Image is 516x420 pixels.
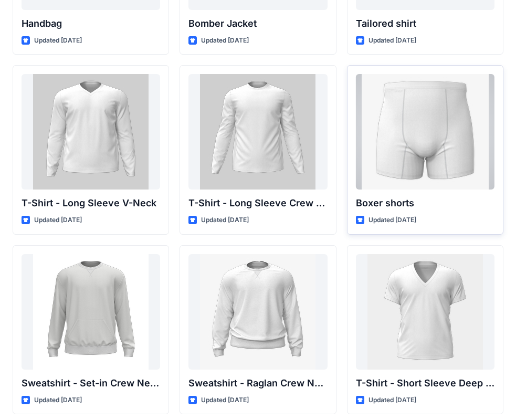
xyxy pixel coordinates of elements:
a: Sweatshirt - Set-in Crew Neck w Kangaroo Pocket [22,254,160,370]
p: Updated [DATE] [368,395,416,406]
a: T-Shirt - Short Sleeve Deep V-Neck [356,254,494,370]
p: Updated [DATE] [201,395,249,406]
p: Bomber Jacket [188,16,327,31]
a: Sweatshirt - Raglan Crew Neck [188,254,327,370]
p: Updated [DATE] [34,35,82,46]
a: T-Shirt - Long Sleeve Crew Neck [188,74,327,190]
p: Updated [DATE] [368,215,416,226]
p: Boxer shorts [356,196,494,211]
a: Boxer shorts [356,74,494,190]
p: Sweatshirt - Raglan Crew Neck [188,376,327,391]
p: Updated [DATE] [34,215,82,226]
p: Sweatshirt - Set-in Crew Neck w Kangaroo Pocket [22,376,160,391]
p: T-Shirt - Short Sleeve Deep V-Neck [356,376,494,391]
p: T-Shirt - Long Sleeve V-Neck [22,196,160,211]
p: Updated [DATE] [34,395,82,406]
p: T-Shirt - Long Sleeve Crew Neck [188,196,327,211]
p: Tailored shirt [356,16,494,31]
a: T-Shirt - Long Sleeve V-Neck [22,74,160,190]
p: Updated [DATE] [368,35,416,46]
p: Updated [DATE] [201,35,249,46]
p: Handbag [22,16,160,31]
p: Updated [DATE] [201,215,249,226]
